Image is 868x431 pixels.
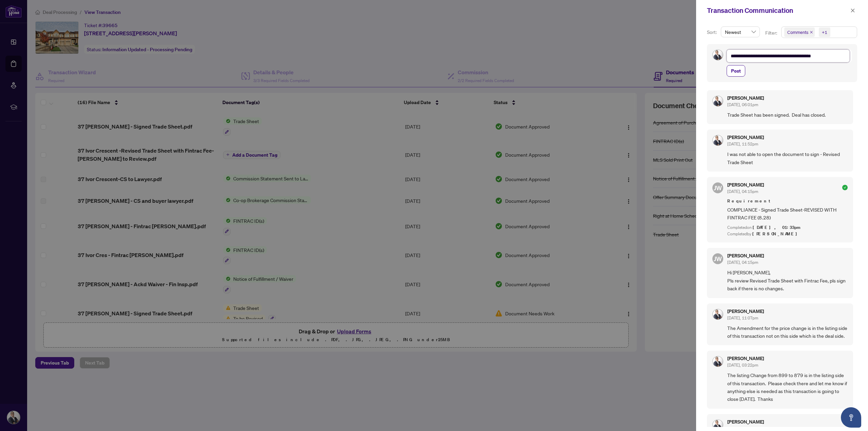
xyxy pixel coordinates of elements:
div: Transaction Communication [707,5,848,16]
span: [DATE], 04:15pm [727,189,758,194]
p: Sort: [707,28,718,36]
h5: [PERSON_NAME] [727,253,764,258]
div: +1 [822,29,827,36]
h5: [PERSON_NAME] [727,182,764,187]
span: Comments [787,29,808,36]
span: COMPLIANCE - Signed Trade Sheet-REVISED WITH FINTRAC FEE (8.28) [727,206,848,222]
span: The listing Change from 899 to 879 is in the listing side of this transaction. Please check there... [727,371,848,403]
span: [DATE], 11:07pm [727,315,758,320]
h5: [PERSON_NAME] [727,356,764,361]
img: Profile Icon [713,50,723,60]
span: close [850,8,855,13]
h5: [PERSON_NAME] [727,135,764,140]
button: Open asap [841,407,861,428]
img: Profile Icon [713,356,723,367]
span: [DATE], 03:21pm [727,426,758,431]
img: Profile Icon [713,135,723,145]
img: Profile Icon [713,96,723,106]
span: Trade Sheet has been signed. Deal has closed. [727,111,848,119]
span: close [810,31,813,34]
span: Hi [PERSON_NAME], Pls review Revised Trade Sheet with Fintrac Fee, pls sign back if there is no c... [727,269,848,292]
img: Profile Icon [713,420,723,430]
h5: [PERSON_NAME] [727,309,764,314]
span: JW [714,254,722,263]
span: Requirement [727,198,848,204]
span: Newest [725,27,756,37]
span: check-circle [842,185,848,190]
div: Completed on [727,224,848,231]
span: JW [714,183,722,193]
span: [DATE], 11:52pm [727,141,758,146]
h5: [PERSON_NAME] [727,96,764,100]
span: [PERSON_NAME] [752,231,801,237]
span: I was not able to open the document to sign - Revised Trade Sheet [727,150,848,166]
p: Filter: [765,29,778,37]
span: [DATE], 01:33pm [753,224,802,230]
img: Profile Icon [713,309,723,319]
span: [DATE], 03:22pm [727,363,758,368]
span: The Amendment for the price change is in the listing side of this transaction not on this side wh... [727,324,848,340]
span: Comments [784,27,815,37]
h5: [PERSON_NAME] [727,419,764,424]
span: [DATE], 04:15pm [727,260,758,265]
button: Post [727,65,745,77]
span: Post [731,65,741,76]
div: Completed by [727,231,848,237]
span: [DATE], 06:01pm [727,102,758,107]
